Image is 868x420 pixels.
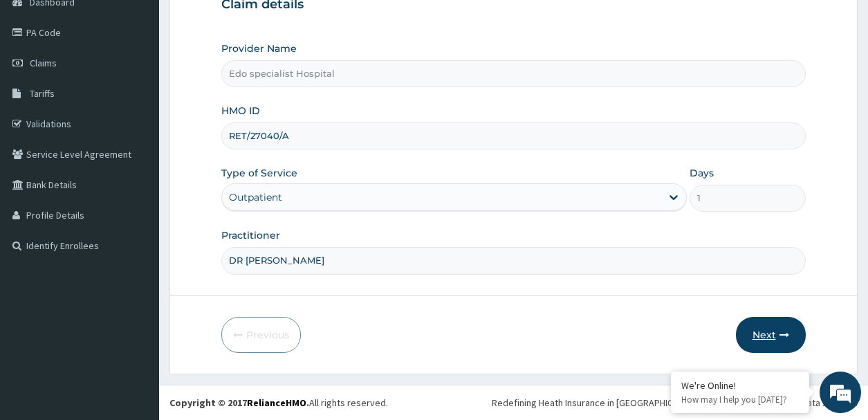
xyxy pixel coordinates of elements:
[169,396,309,409] strong: Copyright © 2017 .
[229,190,282,204] div: Outpatient
[681,394,799,405] p: How may I help you today?
[247,396,306,409] a: RelianceHMO
[221,317,301,353] button: Previous
[221,104,260,118] label: HMO ID
[736,317,806,353] button: Next
[492,396,858,410] div: Redefining Heath Insurance in [GEOGRAPHIC_DATA] using Telemedicine and Data Science!
[221,166,297,180] label: Type of Service
[221,228,280,242] label: Practitioner
[690,166,714,180] label: Days
[221,247,805,274] input: Enter Name
[80,123,191,263] span: We're online!
[681,379,799,392] div: We're Online!
[221,122,805,149] input: Enter HMO ID
[7,276,264,325] textarea: Type your message and hit 'Enter'
[221,42,297,55] label: Provider Name
[72,77,232,95] div: Chat with us now
[159,385,868,420] footer: All rights reserved.
[30,87,55,100] span: Tariffs
[26,69,56,104] img: d_794563401_company_1708531726252_794563401
[227,7,260,40] div: Minimize live chat window
[30,57,57,69] span: Claims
